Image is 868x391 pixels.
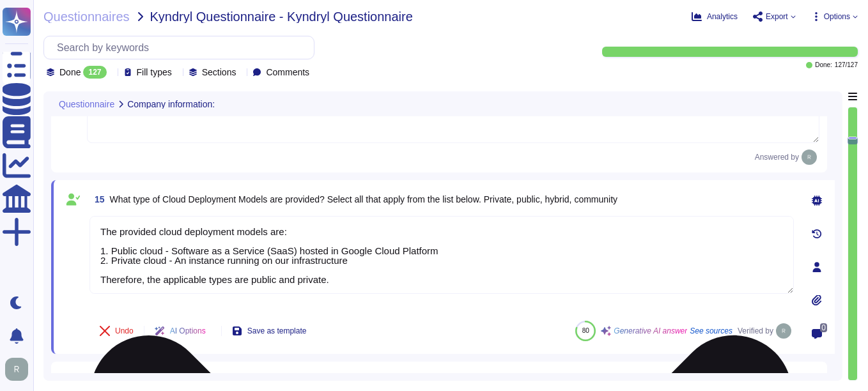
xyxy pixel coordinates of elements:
[692,11,738,22] button: Analytics
[755,153,799,161] span: Answered by
[202,68,236,77] span: Sections
[43,10,130,23] span: Questionnaires
[707,13,738,20] span: Analytics
[835,62,858,68] span: 127 / 127
[83,66,106,79] div: 127
[127,100,215,109] span: Company information:
[5,358,28,381] img: user
[59,100,114,109] span: Questionnaire
[824,13,850,20] span: Options
[802,149,817,165] img: user
[59,68,81,77] span: Done
[89,216,794,294] textarea: The provided cloud deployment models are: 1. Public cloud - Software as a Service (SaaS) hosted i...
[3,355,37,383] button: user
[582,327,589,334] span: 80
[266,68,309,77] span: Comments
[820,323,827,332] span: 0
[110,194,618,204] span: What type of Cloud Deployment Models are provided? Select all that apply from the list below. Pri...
[89,195,105,204] span: 15
[50,36,314,59] input: Search by keywords
[776,323,791,339] img: user
[150,10,413,23] span: Kyndryl Questionnaire - Kyndryl Questionnaire
[815,62,832,68] span: Done:
[766,13,788,20] span: Export
[137,68,172,77] span: Fill types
